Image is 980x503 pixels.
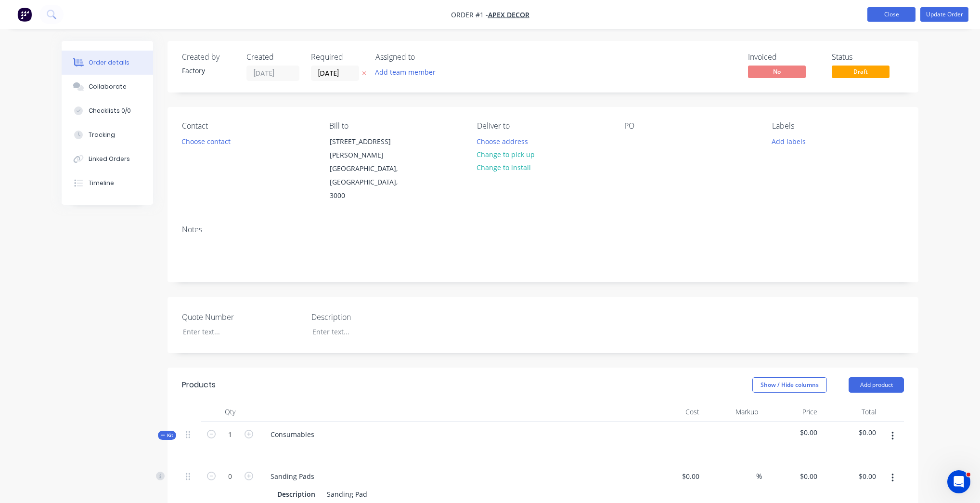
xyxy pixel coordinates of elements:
[766,427,817,437] span: $0.00
[62,99,153,123] button: Checklists 0/0
[821,402,880,422] div: Total
[89,155,130,163] div: Linked Orders
[62,75,153,99] button: Collaborate
[375,53,472,62] div: Assigned to
[762,402,821,422] div: Price
[201,402,259,422] div: Qty
[748,53,820,62] div: Invoiced
[947,470,970,493] iframe: Intercom live chat
[311,53,364,62] div: Required
[273,487,319,501] div: Description
[329,121,461,131] div: Bill to
[703,402,762,422] div: Markup
[849,377,904,393] button: Add product
[477,121,609,131] div: Deliver to
[472,161,536,174] button: Change to install
[263,427,322,441] div: Consumables
[62,147,153,171] button: Linked Orders
[832,66,890,78] span: Draft
[766,134,811,147] button: Add labels
[375,66,441,79] button: Add team member
[323,487,371,501] div: Sanding Pad
[89,106,131,115] div: Checklists 0/0
[472,148,540,161] button: Change to pick up
[263,469,322,483] div: Sanding Pads
[920,7,968,22] button: Update Order
[311,311,432,323] label: Description
[644,402,703,422] div: Cost
[62,171,153,195] button: Timeline
[451,10,488,19] span: Order #1 -
[182,121,314,131] div: Contact
[182,379,216,391] div: Products
[182,225,904,234] div: Notes
[752,377,827,393] button: Show / Hide columns
[182,53,235,62] div: Created by
[488,10,529,19] a: Apex Decor
[177,134,236,147] button: Choose contact
[17,7,32,22] img: Factory
[182,66,235,76] div: Factory
[62,123,153,147] button: Tracking
[62,51,153,75] button: Order details
[89,58,129,67] div: Order details
[161,432,173,439] span: Kit
[370,66,441,79] button: Add team member
[246,53,299,62] div: Created
[748,66,806,78] span: No
[772,121,904,131] div: Labels
[89,131,115,139] div: Tracking
[89,179,114,187] div: Timeline
[624,121,756,131] div: PO
[867,7,916,22] button: Close
[825,427,877,437] span: $0.00
[322,134,418,203] div: [STREET_ADDRESS][PERSON_NAME][GEOGRAPHIC_DATA], [GEOGRAPHIC_DATA], 3000
[472,134,533,147] button: Choose address
[756,471,762,482] span: %
[330,162,410,202] div: [GEOGRAPHIC_DATA], [GEOGRAPHIC_DATA], 3000
[89,82,127,91] div: Collaborate
[182,311,302,323] label: Quote Number
[158,431,176,440] div: Kit
[832,53,904,62] div: Status
[330,135,410,162] div: [STREET_ADDRESS][PERSON_NAME]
